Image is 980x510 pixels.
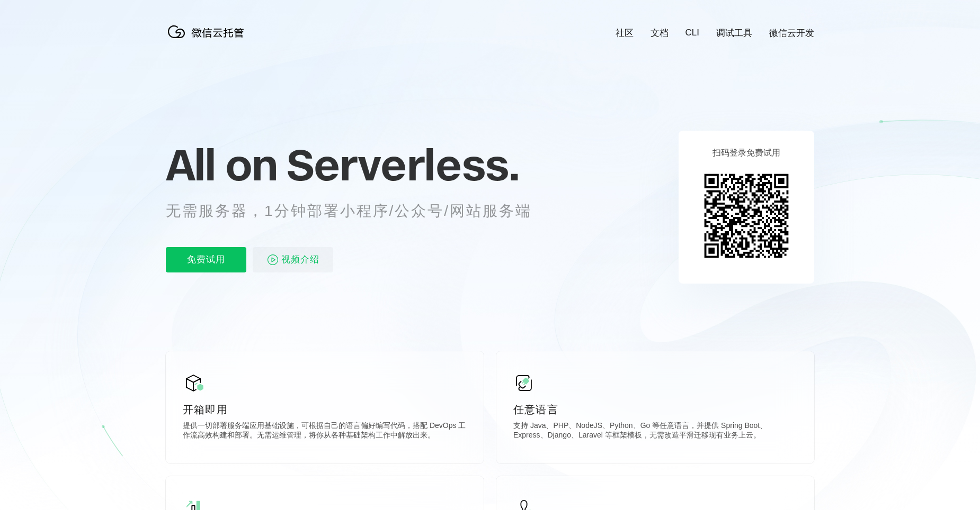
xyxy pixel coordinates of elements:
a: 文档 [651,27,669,39]
span: 视频介绍 [281,247,319,272]
a: 调试工具 [716,27,752,39]
img: video_play.svg [266,253,279,266]
p: 提供一切部署服务端应用基础设施，可根据自己的语言偏好编写代码，搭配 DevOps 工作流高效构建和部署。无需运维管理，将你从各种基础架构工作中解放出来。 [183,421,467,442]
p: 免费试用 [166,247,246,272]
img: 微信云托管 [166,21,251,42]
a: 微信云托管 [166,35,251,44]
p: 无需服务器，1分钟部署小程序/公众号/网站服务端 [166,201,551,222]
a: CLI [685,28,699,38]
p: 任意语言 [513,402,797,417]
span: Serverless. [287,138,519,191]
p: 支持 Java、PHP、NodeJS、Python、Go 等任意语言，并提供 Spring Boot、Express、Django、Laravel 等框架模板，无需改造平滑迁移现有业务上云。 [513,421,797,442]
a: 微信云开发 [769,27,814,39]
p: 扫码登录免费试用 [712,148,780,159]
span: All on [166,138,277,191]
p: 开箱即用 [183,402,467,417]
a: 社区 [616,27,634,39]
